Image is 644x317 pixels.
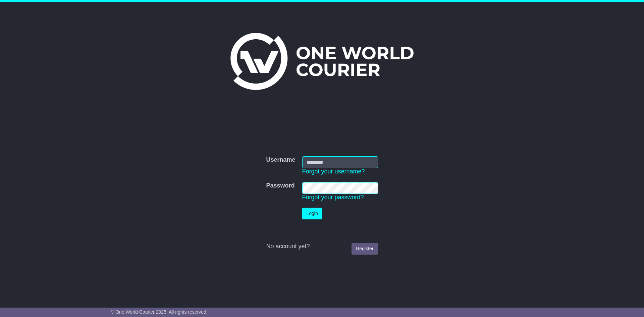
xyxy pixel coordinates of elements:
span: © One World Courier 2025. All rights reserved. [111,309,208,315]
button: Login [302,208,322,219]
img: One World [230,33,414,90]
a: Forgot your password? [302,194,364,201]
div: No account yet? [266,243,378,250]
label: Password [266,182,294,190]
label: Username [266,156,295,164]
a: Register [352,243,378,255]
a: Forgot your username? [302,168,365,175]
